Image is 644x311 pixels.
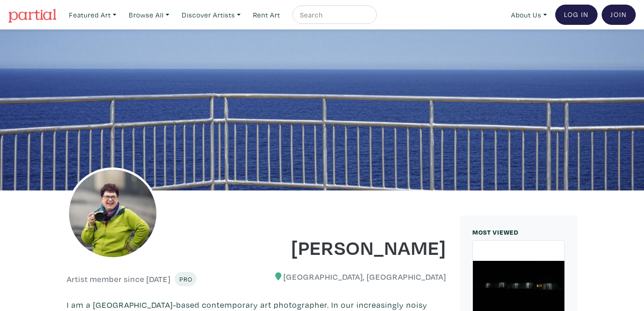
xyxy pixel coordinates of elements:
[178,6,245,24] a: Discover Artists
[507,6,551,24] a: About Us
[179,275,192,283] span: Pro
[67,274,171,284] h6: Artist member since [DATE]
[65,6,121,24] a: Featured Art
[472,228,518,236] small: MOST VIEWED
[125,6,173,24] a: Browse All
[555,5,598,25] a: Log In
[602,5,636,25] a: Join
[264,235,447,259] h1: [PERSON_NAME]
[264,272,447,282] h6: [GEOGRAPHIC_DATA], [GEOGRAPHIC_DATA]
[67,167,159,259] img: phpThumb.php
[299,9,368,21] input: Search
[249,6,284,24] a: Rent Art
